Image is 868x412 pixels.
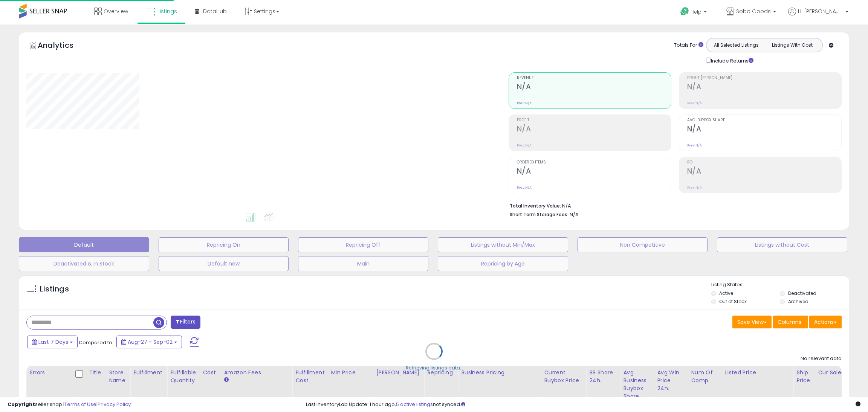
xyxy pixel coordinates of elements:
[788,8,848,24] a: Hi [PERSON_NAME]
[38,40,88,52] h5: Analytics
[687,160,841,165] span: ROI
[517,185,532,190] small: Prev: N/A
[764,40,820,50] button: Listings With Cost
[406,365,462,371] div: Retrieving listings data..
[687,101,702,105] small: Prev: N/A
[298,237,428,252] button: Repricing Off
[104,8,128,15] span: Overview
[157,8,177,15] span: Listings
[798,8,843,15] span: Hi [PERSON_NAME]
[717,237,847,252] button: Listings without Cost
[687,143,702,148] small: Prev: N/A
[687,125,841,135] h2: N/A
[510,211,568,218] b: Short Term Storage Fees:
[687,76,841,80] span: Profit [PERSON_NAME]
[517,167,671,177] h2: N/A
[517,118,671,122] span: Profit
[687,118,841,122] span: Avg. Buybox Share
[687,167,841,177] h2: N/A
[8,401,35,408] strong: Copyright
[680,7,689,16] i: Get Help
[517,125,671,135] h2: N/A
[736,8,771,15] span: Sobo Goods
[203,8,227,15] span: DataHub
[438,237,568,252] button: Listings without Min/Max
[700,56,763,65] div: Include Returns
[570,211,579,218] span: N/A
[517,76,671,80] span: Revenue
[578,237,708,252] button: Non Competitive
[674,42,703,49] div: Totals For
[517,82,671,93] h2: N/A
[510,201,836,210] li: N/A
[687,185,702,190] small: Prev: N/A
[517,160,671,165] span: Ordered Items
[708,40,764,50] button: All Selected Listings
[19,256,149,271] button: Deactivated & In Stock
[517,143,532,148] small: Prev: N/A
[510,203,561,209] b: Total Inventory Value:
[8,401,131,408] div: seller snap | |
[19,237,149,252] button: Default
[298,256,428,271] button: Main
[159,237,289,252] button: Repricing On
[438,256,568,271] button: Repricing by Age
[674,1,714,24] a: Help
[691,9,701,15] span: Help
[687,82,841,93] h2: N/A
[517,101,532,105] small: Prev: N/A
[159,256,289,271] button: Default new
